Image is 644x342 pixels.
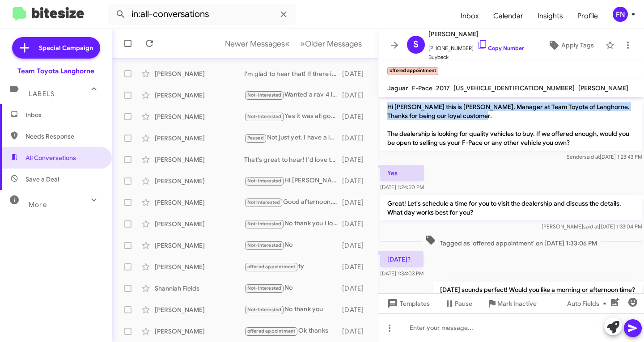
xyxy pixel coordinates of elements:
[567,296,610,312] span: Auto Fields
[25,110,102,119] span: Inbox
[437,296,479,312] button: Pause
[247,307,282,312] span: Not-Interested
[387,67,438,75] small: offered appointment
[560,296,617,312] button: Auto Fields
[436,84,450,92] span: 2017
[561,37,594,53] span: Apply Tags
[570,3,605,29] span: Profile
[244,155,342,164] div: That's great to hear! I'd love to discuss how we can make you a great offer. When would be conven...
[25,153,76,162] span: All Conversations
[453,3,486,29] a: Inbox
[244,262,342,272] div: ty
[155,69,244,78] div: [PERSON_NAME]
[342,91,371,100] div: [DATE]
[155,220,244,228] div: [PERSON_NAME]
[305,39,362,49] span: Older Messages
[247,242,282,248] span: Not-Interested
[380,99,642,151] p: Hi [PERSON_NAME] this is [PERSON_NAME], Manager at Team Toyota of Langhorne. Thanks for being our...
[247,221,282,227] span: Not-Interested
[342,198,371,207] div: [DATE]
[25,175,59,184] span: Save a Deal
[247,92,282,98] span: Not-Interested
[428,39,524,53] span: [PHONE_NUMBER]
[155,198,244,207] div: [PERSON_NAME]
[342,262,371,271] div: [DATE]
[108,4,296,25] input: Search
[244,326,342,336] div: Ok thanks
[530,3,570,29] a: Insights
[247,199,280,205] span: Not Interested
[29,90,55,98] span: Labels
[155,327,244,336] div: [PERSON_NAME]
[428,53,524,62] span: Buyback
[477,45,524,51] a: Copy Number
[244,240,342,250] div: No
[244,219,342,229] div: No thank you I love my Tacoma
[285,38,290,49] span: «
[433,282,642,298] p: [DATE] sounds perfect! Would you like a morning or afternoon time?
[155,91,244,100] div: [PERSON_NAME]
[455,296,472,312] span: Pause
[380,270,424,277] span: [DATE] 1:34:03 PM
[497,296,537,312] span: Mark Inactive
[300,38,305,49] span: »
[247,135,264,141] span: Paused
[583,223,599,230] span: said at
[155,284,244,293] div: Shanniah Fields
[29,201,47,209] span: More
[25,132,102,141] span: Needs Response
[247,178,282,184] span: Not-Interested
[155,241,244,250] div: [PERSON_NAME]
[244,283,342,293] div: No
[578,84,628,92] span: [PERSON_NAME]
[225,39,285,49] span: Newer Messages
[605,7,634,22] button: FN
[342,134,371,143] div: [DATE]
[244,176,342,186] div: Hi [PERSON_NAME], unfortunately, we are no longer living in the area.
[247,114,282,119] span: Not-Interested
[342,241,371,250] div: [DATE]
[453,84,575,92] span: [US_VEHICLE_IDENTIFICATION_NUMBER]
[342,327,371,336] div: [DATE]
[342,284,371,293] div: [DATE]
[342,220,371,228] div: [DATE]
[542,223,642,230] span: [PERSON_NAME] [DATE] 1:33:04 PM
[380,165,424,181] p: Yes
[378,296,437,312] button: Templates
[412,84,432,92] span: F-Pace
[342,69,371,78] div: [DATE]
[17,67,94,76] div: Team Toyota Langhorne
[479,296,544,312] button: Mark Inactive
[422,235,601,248] span: Tagged as 'offered appointment' on [DATE] 1:33:06 PM
[155,177,244,186] div: [PERSON_NAME]
[380,184,424,190] span: [DATE] 1:24:50 PM
[387,84,408,92] span: Jaguar
[220,34,295,53] button: Previous
[155,134,244,143] div: [PERSON_NAME]
[155,112,244,121] div: [PERSON_NAME]
[413,38,419,52] span: S
[244,111,342,122] div: Yes it was all good. I am actually receiving the car [DATE]
[247,328,296,334] span: offered appointment
[155,155,244,164] div: [PERSON_NAME]
[342,112,371,121] div: [DATE]
[220,34,367,53] nav: Page navigation example
[386,296,430,312] span: Templates
[247,264,296,270] span: offered appointment
[247,285,282,291] span: Not-Interested
[244,90,342,100] div: Wanted a rav 4 loved it on window sticker was 39.0000 and we ask for military police officer, any...
[380,195,642,220] p: Great! Let's schedule a time for you to visit the dealership and discuss the details. What day wo...
[584,153,600,160] span: said at
[428,29,524,39] span: [PERSON_NAME]
[244,304,342,315] div: No thank you
[567,153,642,160] span: Sender [DATE] 1:23:43 PM
[244,69,342,78] div: I'm glad to hear that! If there is anything else we could assist with, please feel free to reach ...
[244,197,342,207] div: Good afternoon, No thank you [PERSON_NAME]. Be in touch in a years time maybe for my wife's suv
[39,43,93,52] span: Special Campaign
[380,251,424,267] p: [DATE]?
[486,3,530,29] a: Calendar
[244,133,342,143] div: Not just yet. I have a lot of events planned for this fall. Maybe next Spring I'll be ready.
